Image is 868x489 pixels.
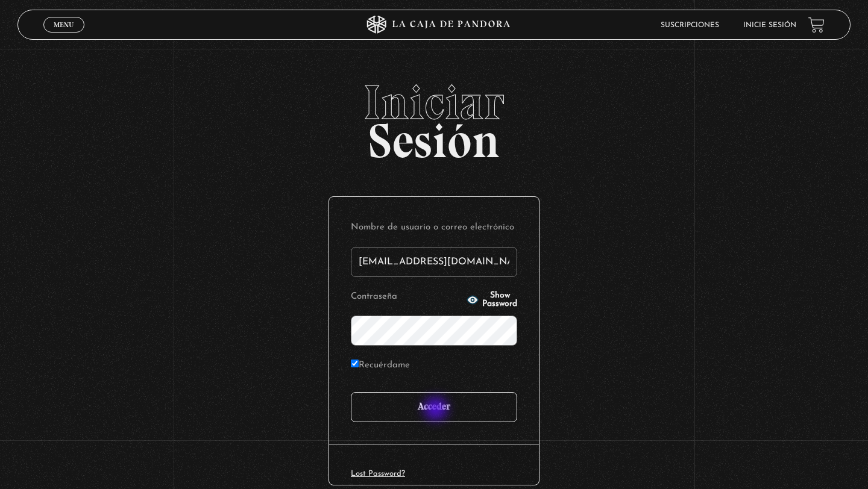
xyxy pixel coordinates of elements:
input: Acceder [351,392,517,422]
a: Suscripciones [661,22,719,29]
span: Show Password [482,291,517,308]
label: Nombre de usuario o correo electrónico [351,219,517,237]
h2: Sesión [17,78,851,155]
label: Recuérdame [351,357,410,375]
span: Cerrar [50,31,78,40]
a: Lost Password? [351,470,405,478]
span: Iniciar [17,78,851,126]
span: Menu [54,21,74,28]
a: Inicie sesión [743,22,796,29]
label: Contraseña [351,288,463,307]
input: Recuérdame [351,360,359,367]
button: Show Password [467,291,517,308]
a: View your shopping cart [808,17,825,33]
